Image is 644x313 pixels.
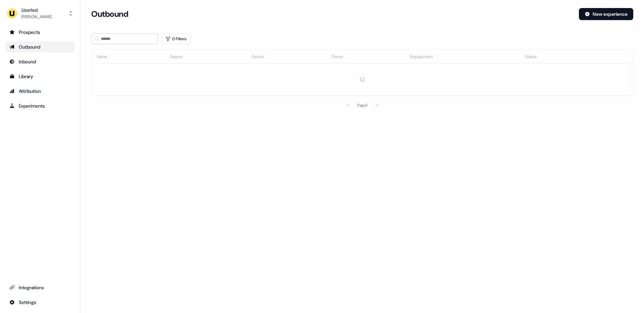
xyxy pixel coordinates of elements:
a: Go to integrations [5,282,75,293]
a: Go to prospects [5,27,75,38]
button: Userled[PERSON_NAME] [5,5,75,21]
div: Library [9,73,71,80]
a: Go to outbound experience [5,42,75,52]
div: Userled [21,7,52,13]
h3: Outbound [91,9,128,19]
div: Inbound [9,58,71,65]
div: Integrations [9,284,71,291]
div: [PERSON_NAME] [21,13,52,20]
a: Go to Inbound [5,56,75,67]
div: Outbound [9,44,71,50]
button: New experience [579,8,633,20]
div: Experiments [9,103,71,109]
a: Go to attribution [5,86,75,97]
a: Go to experiments [5,101,75,111]
div: Attribution [9,88,71,95]
div: Settings [9,299,71,306]
a: Go to templates [5,71,75,82]
button: 0 Filters [161,34,191,44]
div: Prospects [9,29,71,36]
a: Go to integrations [5,297,75,308]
